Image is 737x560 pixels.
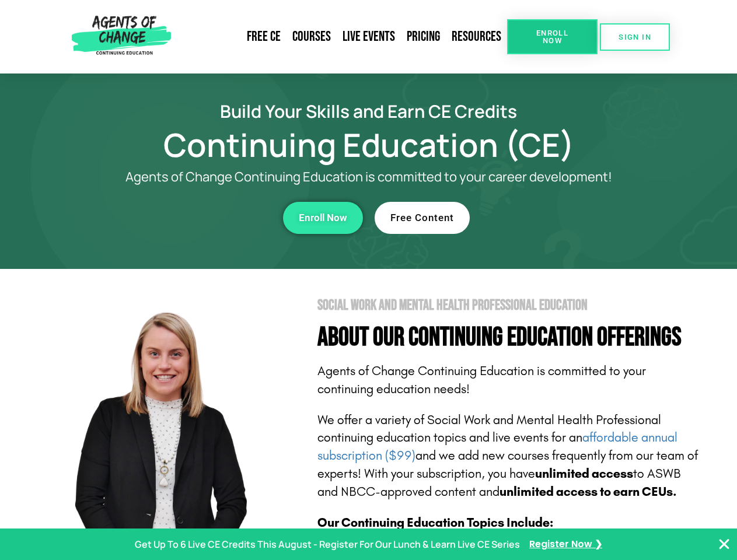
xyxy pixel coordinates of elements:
[526,29,579,44] span: Enroll Now
[529,536,602,553] a: Register Now ❯
[500,484,677,499] b: unlimited access to earn CEUs.
[317,324,701,351] h4: About Our Continuing Education Offerings
[535,466,633,481] b: unlimited access
[317,363,646,397] span: Agents of Change Continuing Education is committed to your continuing education needs!
[507,19,598,54] a: Enroll Now
[135,536,520,553] p: Get Up To 6 Live CE Credits This August - Register For Our Lunch & Learn Live CE Series
[375,202,470,234] a: Free Content
[176,23,507,50] nav: Menu
[83,170,655,184] p: Agents of Change Continuing Education is committed to your career development!
[283,202,363,234] a: Enroll Now
[287,23,337,50] a: Courses
[401,23,446,50] a: Pricing
[390,213,454,223] span: Free Content
[36,131,701,158] h1: Continuing Education (CE)
[241,23,287,50] a: Free CE
[337,23,401,50] a: Live Events
[600,23,670,51] a: SIGN IN
[619,33,651,41] span: SIGN IN
[299,213,347,223] span: Enroll Now
[317,515,553,530] b: Our Continuing Education Topics Include:
[446,23,507,50] a: Resources
[317,411,701,501] p: We offer a variety of Social Work and Mental Health Professional continuing education topics and ...
[36,103,701,120] h2: Build Your Skills and Earn CE Credits
[317,298,701,313] h2: Social Work and Mental Health Professional Education
[717,537,731,551] button: Close Banner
